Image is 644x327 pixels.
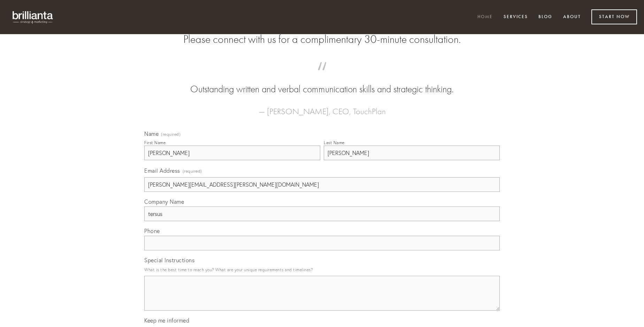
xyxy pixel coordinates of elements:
a: Blog [534,11,557,23]
div: Last Name [324,140,345,145]
a: Start Now [591,9,637,24]
span: Name [144,130,159,137]
a: About [559,11,585,23]
span: Email Address [144,167,180,174]
blockquote: Outstanding written and verbal communication skills and strategic thinking. [155,69,489,96]
img: brillianta - research, strategy, marketing [7,7,59,27]
div: First Name [144,140,166,145]
span: (required) [183,166,202,176]
p: What is the best time to reach you? What are your unique requirements and timelines? [144,265,500,274]
span: (required) [161,132,181,137]
span: Special Instructions [144,257,194,264]
span: Company Name [144,198,184,205]
span: Keep me informed [144,317,189,324]
h2: Please connect with us for a complimentary 30-minute consultation. [144,33,500,46]
a: Services [499,11,532,23]
span: Phone [144,227,160,234]
a: Home [473,11,497,23]
figcaption: — [PERSON_NAME], CEO, TouchPlan [155,96,489,118]
span: “ [155,69,489,83]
